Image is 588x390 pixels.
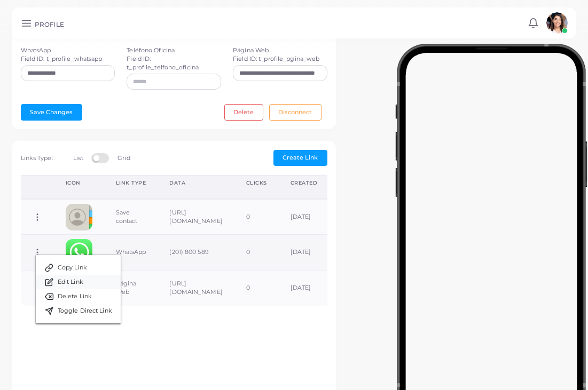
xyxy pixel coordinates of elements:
[66,239,92,266] img: whatsapp.png
[116,179,146,187] div: Link Type
[246,179,267,187] div: Clicks
[234,270,279,306] td: 0
[546,12,568,34] img: avatar
[73,154,83,163] label: List
[158,270,234,306] td: [URL][DOMAIN_NAME]
[66,204,92,230] img: contactcard.png
[158,199,234,235] td: [URL][DOMAIN_NAME]
[234,199,279,235] td: 0
[273,150,327,166] button: Create Link
[127,46,221,72] label: Teléfono Oficina Field ID: t_profile_telfono_oficina
[104,199,158,235] td: Save contact
[35,21,64,28] h5: PROFILE
[283,154,318,161] span: Create Link
[21,46,103,63] label: WhatsApp Field ID: t_profile_whatsapp
[58,264,87,272] span: Copy Link
[279,270,330,306] td: [DATE]
[117,154,130,163] label: Grid
[58,292,92,301] span: Delete Link
[21,104,82,120] button: Save Changes
[66,179,92,187] div: Icon
[269,104,322,120] button: Disconnect
[58,278,83,286] span: Edit Link
[224,104,263,120] button: Delete
[543,12,570,34] a: avatar
[234,235,279,270] td: 0
[158,235,234,270] td: (201) 800 589
[104,235,158,270] td: WhatsApp
[279,235,330,270] td: [DATE]
[58,307,112,315] span: Toggle Direct Link
[291,179,318,187] div: Created
[279,199,330,235] td: [DATE]
[233,46,319,63] label: Página Web Field ID: t_profile_pgina_web
[104,270,158,306] td: Página Web
[21,154,53,162] span: Links Type:
[169,179,222,187] div: Data
[21,175,54,199] th: Action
